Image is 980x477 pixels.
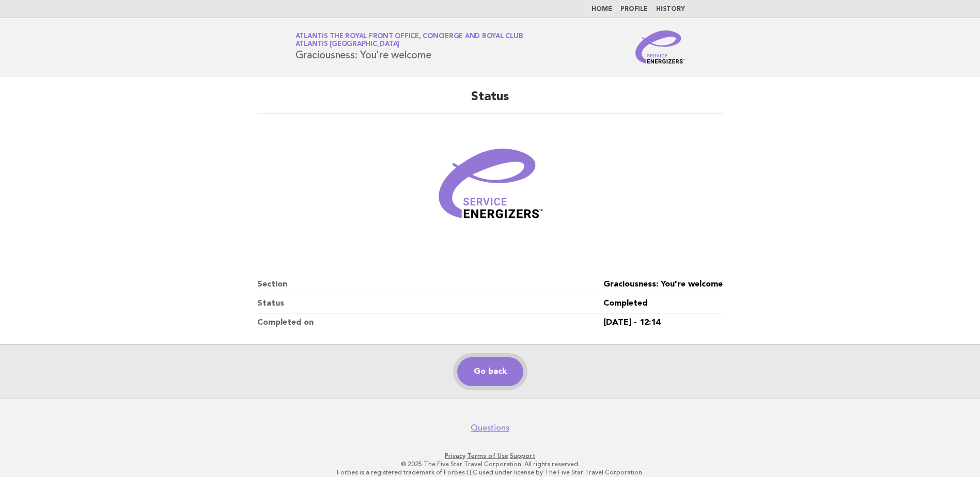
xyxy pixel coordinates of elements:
[295,34,523,60] h1: Graciousness: You're welcome
[471,423,509,433] a: Questions
[174,460,806,468] p: © 2025 The Five Star Travel Corporation. All rights reserved.
[467,452,508,459] a: Terms of Use
[620,6,648,12] a: Profile
[257,89,723,114] h2: Status
[257,275,603,294] dt: Section
[635,30,685,63] img: Service Energizers
[428,126,552,250] img: Verified
[457,357,523,386] a: Go back
[603,275,723,294] dd: Graciousness: You're welcome
[295,41,400,48] span: Atlantis [GEOGRAPHIC_DATA]
[295,33,523,47] a: Atlantis The Royal Front Office, Concierge and Royal ClubAtlantis [GEOGRAPHIC_DATA]
[257,294,603,313] dt: Status
[445,452,465,459] a: Privacy
[174,468,806,476] p: Forbes is a registered trademark of Forbes LLC used under license by The Five Star Travel Corpora...
[510,452,535,459] a: Support
[656,6,685,12] a: History
[603,294,723,313] dd: Completed
[257,313,603,332] dt: Completed on
[592,6,612,12] a: Home
[603,313,723,332] dd: [DATE] - 12:14
[174,452,806,460] p: · ·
